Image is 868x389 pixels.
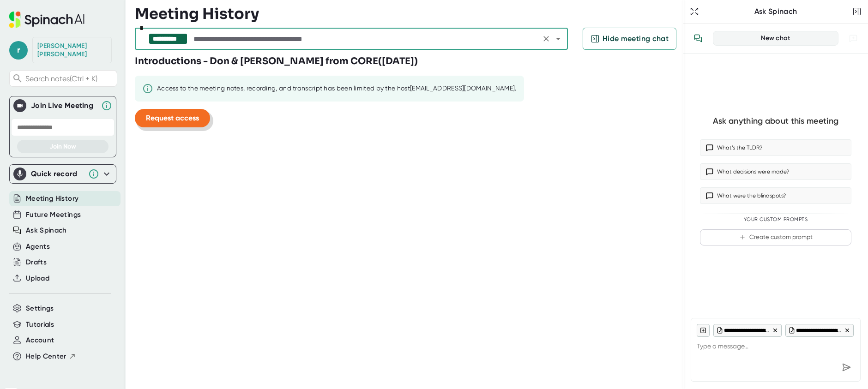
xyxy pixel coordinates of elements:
button: Clear [540,32,553,45]
button: Help Center [26,351,76,362]
div: Send message [838,359,855,376]
button: Agents [26,241,50,252]
h3: Introductions - Don & [PERSON_NAME] from CORE ( [DATE] ) [135,54,418,68]
button: Tutorials [26,319,54,330]
span: r [9,41,28,60]
div: Robert Helton [37,42,107,58]
div: Quick record [13,165,112,183]
div: Ask anything about this meeting [713,116,838,126]
span: Request access [146,114,199,122]
div: Access to the meeting notes, recording, and transcript has been limited by the host [EMAIL_ADDRES... [157,84,517,93]
span: Search notes (Ctrl + K) [25,74,115,83]
div: Ask Spinach [701,7,850,16]
span: Hide meeting chat [603,33,669,44]
span: Join Now [49,143,76,150]
button: What were the blindspots? [700,187,851,204]
button: Drafts [26,257,47,268]
button: Join Now [17,140,108,153]
div: Join Live MeetingJoin Live Meeting [13,96,112,115]
button: Ask Spinach [26,225,67,236]
div: Join Live Meeting [31,101,96,110]
button: Hide meeting chat [583,28,676,50]
button: Create custom prompt [700,229,851,245]
div: Quick record [31,169,84,179]
button: Upload [26,273,49,284]
div: Your Custom Prompts [700,216,851,223]
div: New chat [719,34,832,42]
button: Future Meetings [26,209,81,220]
button: What’s the TLDR? [700,139,851,156]
button: Meeting History [26,193,78,204]
button: View conversation history [689,29,707,48]
h3: Meeting History [135,5,259,23]
span: Help Center [26,351,66,362]
button: What decisions were made? [700,163,851,180]
button: Open [552,32,565,45]
button: Request access [135,109,210,127]
img: Join Live Meeting [15,101,24,110]
button: Account [26,335,54,346]
button: Settings [26,303,54,314]
button: Expand to Ask Spinach page [688,5,701,18]
button: Close conversation sidebar [850,5,863,18]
